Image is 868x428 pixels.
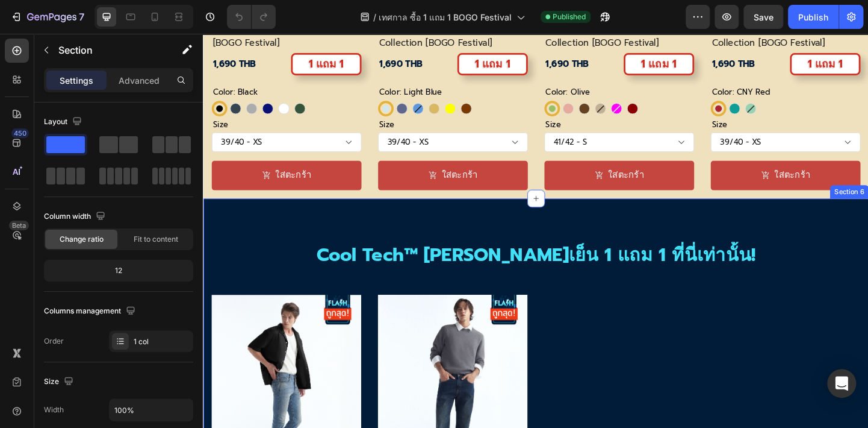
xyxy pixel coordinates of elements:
div: 1,690 THB [9,25,86,42]
legend: Color: Light Blue [190,55,260,72]
button: ใส่ตะกร้า [551,138,713,170]
div: Beta [9,221,29,230]
div: Column width [44,209,108,225]
p: 7 [79,10,84,24]
span: Save [754,12,773,22]
button: Save [743,5,783,29]
div: Order [44,336,64,347]
iframe: Design area [203,34,868,428]
div: 1,690 THB [551,25,628,42]
div: ใส่ตะกร้า [620,145,659,163]
div: Columns management [44,303,138,319]
span: Fit to content [134,234,178,245]
span: Change ratio [60,234,104,245]
legend: Color: CNY Red [551,55,616,72]
button: 7 [5,5,90,29]
legend: Color: Olive [370,55,421,72]
div: 1,690 THB [190,25,267,42]
input: Auto [110,399,193,421]
p: Advanced [119,74,160,87]
p: Settings [60,74,93,87]
div: ใส่ตะกร้า [259,145,298,163]
legend: Size [190,90,209,107]
p: 1 แถม 1 [107,23,161,43]
p: 1 แถม 1 [287,23,341,43]
div: Publish [798,11,828,24]
div: ใส่ตะกร้า [78,145,117,163]
button: ใส่ตะกร้า [370,138,533,170]
legend: Size [370,90,389,107]
div: 12 [46,262,191,279]
button: ใส่ตะกร้า [9,138,172,170]
div: Size [44,374,76,390]
span: Published [553,11,586,22]
div: 1,690 THB [370,25,447,42]
legend: Color: Black [9,55,60,72]
button: Publish [788,5,839,29]
div: Width [44,404,64,415]
div: 450 [11,128,29,138]
div: Layout [44,114,84,130]
legend: Size [551,90,570,107]
p: 1 แถม 1 [648,23,702,43]
p: 1 แถม 1 [468,23,522,43]
p: Section [58,43,157,57]
button: ใส่ตะกร้า [190,138,352,170]
div: Undo/Redo [227,5,276,29]
div: Section 6 [683,166,720,177]
div: Open Intercom Messenger [827,369,856,398]
h2: Cool Tech™ [PERSON_NAME]เย็น 1 แถม 1 ที่นี่เท่านั้น! [9,226,713,254]
span: / [373,11,376,24]
legend: Size [9,90,28,107]
div: ใส่ตะกร้า [439,145,479,163]
span: เทศกาล ซื้อ 1 แถม 1 BOGO Festival [379,11,512,24]
div: 1 col [134,336,190,347]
